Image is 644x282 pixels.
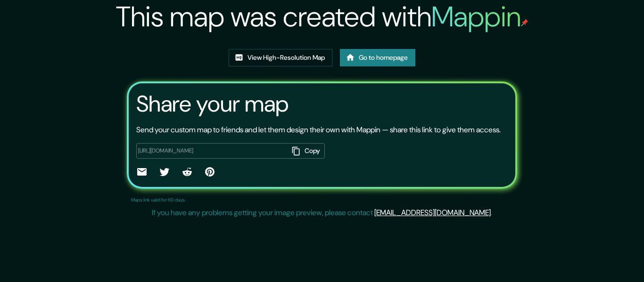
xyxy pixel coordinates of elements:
[136,124,501,136] p: Send your custom map to friends and let them design their own with Mappin — share this link to gi...
[521,19,528,26] img: mappin-pin
[340,49,415,66] a: Go to homepage
[374,208,491,218] a: [EMAIL_ADDRESS][DOMAIN_NAME]
[131,196,186,203] p: Maps link valid for 60 days.
[136,91,289,117] h3: Share your map
[229,49,332,66] a: View High-Resolution Map
[152,207,492,218] p: If you have any problems getting your image preview, please contact .
[288,143,325,159] button: Copy
[560,245,634,272] iframe: Help widget launcher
